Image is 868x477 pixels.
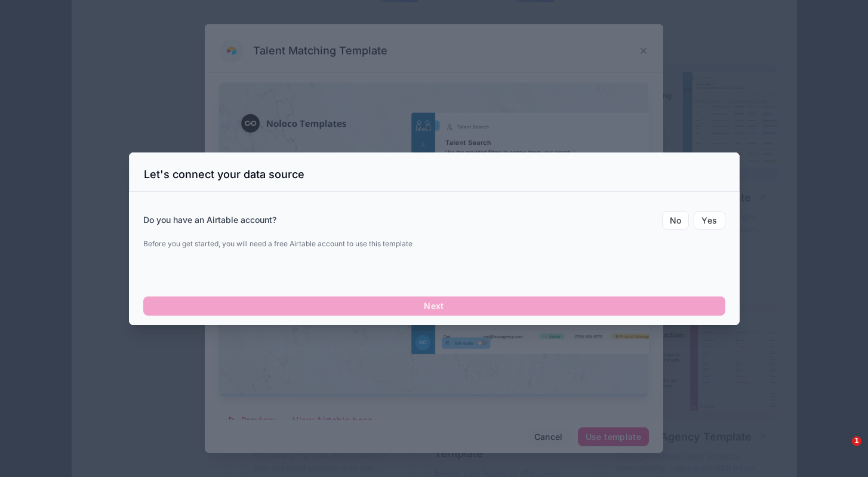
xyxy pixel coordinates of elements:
[144,167,304,182] h3: Let's connect your data source
[143,214,276,226] label: Do you have an Airtable account?
[827,436,856,465] iframe: Intercom live chat
[662,211,690,230] button: No
[694,211,725,230] button: Yes
[852,436,861,446] span: 1
[143,239,725,249] p: Before you get started, you will need a free Airtable account to use this template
